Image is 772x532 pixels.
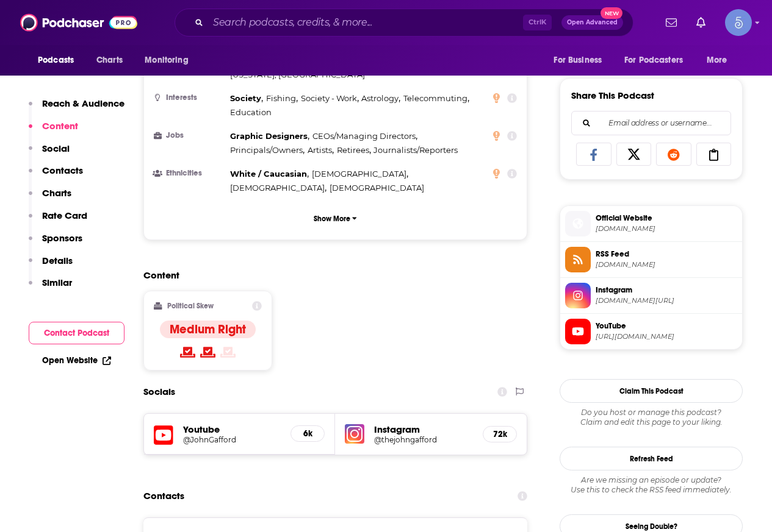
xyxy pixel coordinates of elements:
[698,49,743,72] button: open menu
[230,143,305,157] span: ,
[230,131,308,141] span: Graphic Designers
[567,20,618,26] span: Open Advanced
[560,408,743,427] div: Claim and edit this page to your liking.
[42,143,70,154] p: Social
[301,428,314,439] h5: 6k
[230,145,303,155] span: Principals/Owners
[29,98,124,120] button: Reach & Audience
[230,129,309,143] span: ,
[596,213,737,224] span: Official Website
[560,408,743,417] span: Do you host or manage this podcast?
[596,260,737,269] span: rss.art19.com
[266,93,296,103] span: Fishing
[707,52,727,69] span: More
[88,49,130,72] a: Charts
[29,255,73,277] button: Details
[42,165,83,176] p: Contacts
[493,429,507,439] h5: 72k
[154,169,225,177] h3: Ethnicities
[29,277,72,299] button: Similar
[29,165,83,187] button: Contacts
[565,211,737,236] a: Official Website[DOMAIN_NAME]
[167,302,214,310] h2: Political Skew
[136,49,204,72] button: open menu
[170,322,246,337] h4: Medium Right
[565,319,737,344] a: YouTube[URL][DOMAIN_NAME]
[29,120,78,143] button: Content
[545,49,617,72] button: open menu
[560,379,743,403] button: Claim This Podcast
[661,12,682,33] a: Show notifications dropdown
[42,232,82,244] p: Sponsors
[312,129,417,143] span: ,
[230,91,263,105] span: ,
[29,232,82,255] button: Sponsors
[565,247,737,272] a: RSS Feed[DOMAIN_NAME]
[230,169,307,179] span: White / Caucasian
[154,207,517,230] button: Show More
[361,93,399,103] span: Astrology
[314,215,350,223] p: Show More
[571,111,731,135] div: Search followers
[374,424,472,435] h5: Instagram
[373,145,458,155] span: Journalists/Reporters
[42,210,87,221] p: Rate Card
[29,210,87,232] button: Rate Card
[596,296,737,305] span: instagram.com/thejohngafford
[230,167,309,181] span: ,
[143,380,175,403] h2: Socials
[523,15,552,30] span: Ctrl K
[601,7,622,19] span: New
[560,447,743,470] button: Refresh Feed
[183,424,281,435] h5: Youtube
[42,120,78,132] p: Content
[596,285,737,296] span: Instagram
[20,11,137,34] img: Podchaser - Follow, Share and Rate Podcasts
[154,132,225,140] h3: Jobs
[624,52,683,69] span: For Podcasters
[96,52,123,69] span: Charts
[361,91,400,105] span: ,
[308,143,334,157] span: ,
[596,321,737,332] span: YouTube
[230,183,325,193] span: [DEMOGRAPHIC_DATA]
[312,167,408,181] span: ,
[596,224,737,233] span: art19.com
[301,93,357,103] span: Society - Work
[42,255,73,266] p: Details
[565,283,737,308] a: Instagram[DOMAIN_NAME][URL]
[403,91,469,105] span: ,
[656,143,691,166] a: Share on Reddit
[29,143,70,165] button: Social
[175,9,633,37] div: Search podcasts, credits, & more...
[616,49,701,72] button: open menu
[554,52,602,69] span: For Business
[230,107,272,117] span: Education
[29,322,124,344] button: Contact Podcast
[29,49,90,72] button: open menu
[301,91,359,105] span: ,
[38,52,74,69] span: Podcasts
[42,98,124,109] p: Reach & Audience
[596,332,737,341] span: https://www.youtube.com/@JohnGafford
[183,435,281,444] a: @JohnGafford
[725,9,752,36] span: Logged in as Spiral5-G1
[616,143,652,166] a: Share on X/Twitter
[696,143,732,166] a: Copy Link
[374,435,472,444] a: @thejohngafford
[230,181,326,195] span: ,
[42,277,72,288] p: Similar
[571,90,654,101] h3: Share This Podcast
[345,424,364,444] img: iconImage
[691,12,710,33] a: Show notifications dropdown
[561,15,623,30] button: Open AdvancedNew
[576,143,611,166] a: Share on Facebook
[403,93,467,103] span: Telecommuting
[143,484,184,508] h2: Contacts
[230,93,261,103] span: Society
[42,187,71,199] p: Charts
[560,475,743,495] div: Are we missing an episode or update? Use this to check the RSS feed immediately.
